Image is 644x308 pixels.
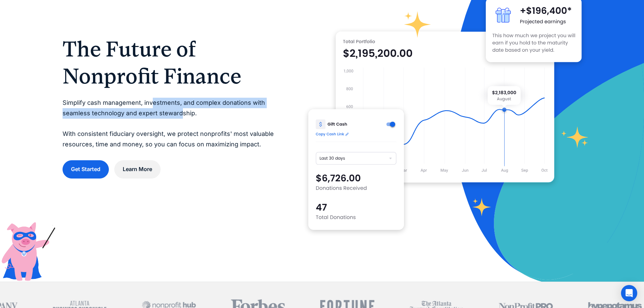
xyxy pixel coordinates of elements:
[336,31,554,183] img: nonprofit donation platform
[63,98,281,149] p: Simplify cash management, investments, and complex donations with seamless technology and expert ...
[561,126,589,148] img: fundraising star
[308,109,404,230] img: donation software for nonprofits
[63,160,109,178] a: Get Started
[63,35,281,90] h1: The Future of Nonprofit Finance
[621,285,637,301] div: Open Intercom Messenger
[114,160,161,178] a: Learn More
